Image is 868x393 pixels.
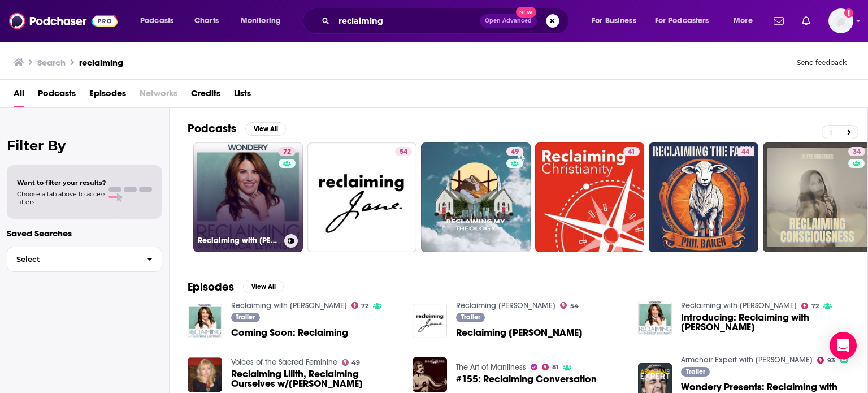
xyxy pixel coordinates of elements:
[456,328,583,338] a: Reclaiming Jane Trailer
[231,369,400,388] a: Reclaiming Lilith, Reclaiming Ourselves w/Monette Chilson
[334,12,480,30] input: Search podcasts, credits, & more...
[848,147,865,156] a: 34
[351,360,360,365] span: 49
[342,359,361,366] a: 49
[38,84,76,107] a: Podcasts
[7,228,162,239] p: Saved Searches
[648,12,726,30] button: open menu
[485,18,532,24] span: Open Advanced
[811,304,819,309] span: 72
[734,13,753,29] span: More
[828,8,853,33] span: Logged in as TyanniNiles
[506,147,523,156] a: 49
[279,147,296,156] a: 72
[231,301,347,310] a: Reclaiming with Monica Lewinsky
[307,142,417,252] a: 54
[570,304,579,309] span: 54
[7,256,138,263] span: Select
[801,303,819,309] a: 72
[231,357,337,367] a: Voices of the Sacred Feminine
[681,355,813,365] a: Armchair Expert with Dax Shepard
[187,12,225,30] a: Charts
[132,12,188,30] button: open menu
[737,147,754,156] a: 44
[188,280,234,294] h2: Episodes
[649,142,758,252] a: 44
[188,304,222,338] img: Coming Soon: Reclaiming
[413,304,447,338] img: Reclaiming Jane Trailer
[233,12,296,30] button: open menu
[188,122,236,136] h2: Podcasts
[395,147,412,156] a: 54
[231,328,348,338] a: Coming Soon: Reclaiming
[314,8,580,34] div: Search podcasts, credits, & more...
[769,11,788,31] a: Show notifications dropdown
[456,301,555,310] a: Reclaiming Jane
[236,314,255,321] span: Trailer
[638,301,672,335] img: Introducing: Reclaiming with Monica Lewinsky
[243,280,284,293] button: View All
[844,8,853,18] svg: Add a profile image
[828,8,853,33] img: User Profile
[817,357,835,364] a: 93
[89,84,126,107] a: Episodes
[560,302,579,309] a: 54
[655,13,709,29] span: For Podcasters
[17,179,106,187] span: Want to filter your results?
[188,357,222,392] img: Reclaiming Lilith, Reclaiming Ourselves w/Monette Chilson
[542,364,558,370] a: 81
[245,122,286,136] button: View All
[234,84,251,107] a: Lists
[456,362,526,372] a: The Art of Manliness
[351,302,369,309] a: 72
[827,358,835,363] span: 93
[400,146,407,158] span: 54
[413,357,447,392] img: #155: Reclaiming Conversation
[456,374,597,384] span: #155: Reclaiming Conversation
[797,11,815,31] a: Show notifications dropdown
[198,236,280,245] h3: Reclaiming with [PERSON_NAME]
[231,369,400,388] span: Reclaiming Lilith, Reclaiming Ourselves w/[PERSON_NAME]
[853,146,861,158] span: 34
[516,7,536,18] span: New
[37,57,66,68] h3: Search
[592,13,636,29] span: For Business
[793,58,850,67] button: Send feedback
[283,146,291,158] span: 72
[194,13,219,29] span: Charts
[193,142,303,252] a: 72Reclaiming with [PERSON_NAME]
[421,142,531,252] a: 49
[681,301,797,310] a: Reclaiming with Monica Lewinsky
[140,84,177,107] span: Networks
[480,14,537,28] button: Open AdvancedNew
[681,313,849,332] span: Introducing: Reclaiming with [PERSON_NAME]
[461,314,480,321] span: Trailer
[830,332,857,359] div: Open Intercom Messenger
[14,84,24,107] a: All
[741,146,749,158] span: 44
[511,146,519,158] span: 49
[191,84,220,107] a: Credits
[552,365,558,370] span: 81
[535,142,645,252] a: 41
[628,146,635,158] span: 41
[7,137,162,154] h2: Filter By
[17,190,106,206] span: Choose a tab above to access filters.
[241,13,281,29] span: Monitoring
[456,328,583,338] span: Reclaiming [PERSON_NAME]
[681,313,849,332] a: Introducing: Reclaiming with Monica Lewinsky
[7,247,162,272] button: Select
[828,8,853,33] button: Show profile menu
[686,368,705,375] span: Trailer
[140,13,173,29] span: Podcasts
